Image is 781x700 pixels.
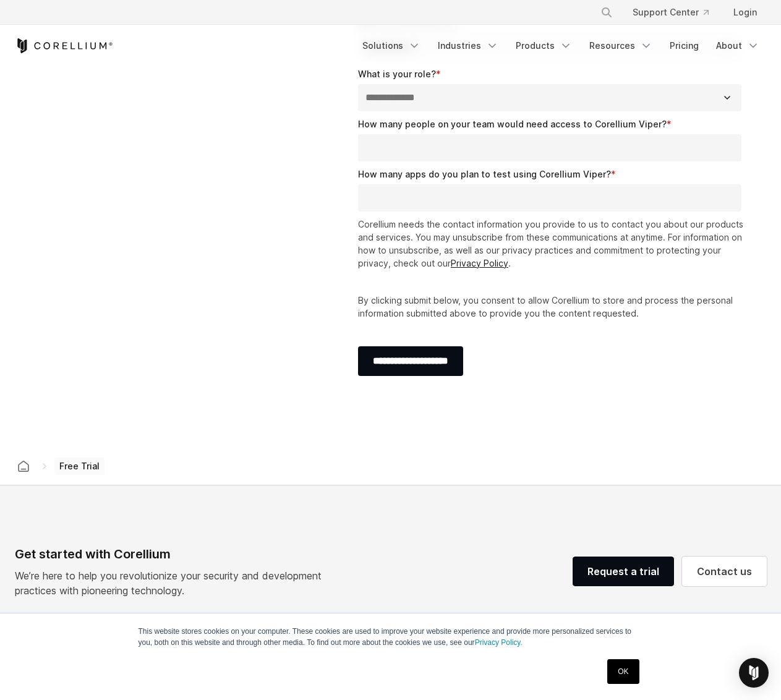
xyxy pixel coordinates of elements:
[475,638,523,647] a: Privacy Policy.
[358,218,747,270] p: Corellium needs the contact information you provide to us to contact you about our products and s...
[607,659,639,684] a: OK
[358,119,667,129] span: How many people on your team would need access to Corellium Viper?
[15,38,113,53] a: Corellium Home
[709,35,767,57] a: About
[623,1,719,23] a: Support Center
[451,258,508,268] a: Privacy Policy
[355,35,428,57] a: Solutions
[586,1,767,23] div: Navigation Menu
[12,458,35,475] a: Corellium home
[355,35,767,57] div: Navigation Menu
[358,169,611,179] span: How many apps do you plan to test using Corellium Viper?
[723,1,767,23] a: Login
[430,35,506,57] a: Industries
[139,626,643,648] p: This website stores cookies on your computer. These cookies are used to improve your website expe...
[595,1,618,23] button: Search
[54,458,105,475] span: Free Trial
[15,568,331,598] p: We’re here to help you revolutionize your security and development practices with pioneering tech...
[508,35,579,57] a: Products
[582,35,660,57] a: Resources
[662,35,706,57] a: Pricing
[15,545,331,563] div: Get started with Corellium
[739,658,769,688] div: Open Intercom Messenger
[573,557,674,586] a: Request a trial
[358,294,747,320] p: By clicking submit below, you consent to allow Corellium to store and process the personal inform...
[358,69,436,79] span: What is your role?
[682,557,767,586] a: Contact us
